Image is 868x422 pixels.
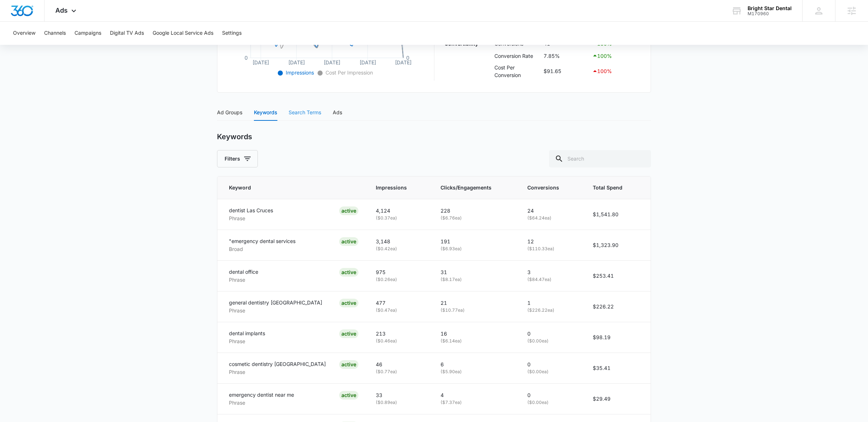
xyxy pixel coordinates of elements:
[229,245,295,253] p: Broad
[252,59,269,65] tspan: [DATE]
[527,368,575,375] p: ( $0.00 ea)
[339,299,358,307] div: ACTIVE
[324,59,340,65] tspan: [DATE]
[153,22,213,45] button: Google Local Service Ads
[229,214,273,222] p: Phrase
[376,215,423,222] p: ( $0.37 ea)
[229,329,265,337] p: dental implants
[229,184,348,192] span: Keyword
[289,108,321,116] div: Search Terms
[584,230,651,260] td: $1,323.90
[376,361,423,368] p: 46
[244,55,248,61] tspan: 0
[441,184,499,192] span: Clicks/Engagements
[441,391,510,399] p: 4
[584,383,651,414] td: $29.49
[339,391,358,400] div: ACTIVE
[376,399,423,406] p: ( $0.89 ea)
[441,368,510,375] p: ( $5.90 ea)
[441,330,510,338] p: 16
[748,5,792,11] div: account name
[441,246,510,252] p: ( $6.93 ea)
[339,206,358,215] div: ACTIVE
[333,108,342,116] div: Ads
[376,238,423,246] p: 3,148
[376,307,423,314] p: ( $0.47 ea)
[229,399,294,407] p: Phrase
[584,353,651,383] td: $35.41
[339,360,358,369] div: ACTIVE
[217,108,242,116] div: Ad Groups
[376,338,423,345] p: ( $0.46 ea)
[441,238,510,246] p: 191
[376,299,423,307] p: 477
[13,22,35,45] button: Overview
[55,7,68,14] span: Ads
[339,237,358,246] div: ACTIVE
[527,184,565,192] span: Conversions
[229,391,294,399] p: emergency dentist near me
[376,184,413,192] span: Impressions
[527,338,575,345] p: ( $0.00 ea)
[542,62,590,81] td: $91.65
[527,207,575,215] p: 24
[527,330,575,338] p: 0
[441,276,510,283] p: ( $8.17 ea)
[542,50,590,62] td: 7.85%
[288,59,305,65] tspan: [DATE]
[441,299,510,307] p: 21
[527,238,575,246] p: 12
[44,22,66,45] button: Channels
[441,361,510,368] p: 6
[527,276,575,283] p: ( $84.47 ea)
[593,184,629,192] span: Total Spend
[339,268,358,277] div: ACTIVE
[229,299,322,307] p: general dentistry [GEOGRAPHIC_DATA]
[376,268,423,276] p: 975
[229,237,295,245] p: "emergency dental services
[376,276,423,283] p: ( $0.26 ea)
[527,215,575,222] p: ( $64.24 ea)
[549,150,651,167] input: Search
[441,215,510,222] p: ( $6.76 ea)
[441,307,510,314] p: ( $10.77 ea)
[527,268,575,276] p: 3
[527,361,575,368] p: 0
[441,268,510,276] p: 31
[592,51,637,60] div: 100 %
[284,69,314,76] span: Impressions
[339,329,358,338] div: ACTIVE
[229,307,322,315] p: Phrase
[229,368,326,376] p: Phrase
[748,11,792,16] div: account id
[395,59,412,65] tspan: [DATE]
[584,291,651,322] td: $226.22
[527,299,575,307] p: 1
[441,399,510,406] p: ( $7.37 ea)
[584,199,651,230] td: $1,541.80
[376,246,423,252] p: ( $0.42 ea)
[584,260,651,291] td: $253.41
[584,322,651,353] td: $98.19
[592,67,637,76] div: 100 %
[222,22,242,45] button: Settings
[217,132,252,141] h2: Keywords
[229,337,265,345] p: Phrase
[217,150,258,167] button: Filters
[229,268,258,276] p: dental office
[229,276,258,284] p: Phrase
[359,59,376,65] tspan: [DATE]
[527,246,575,252] p: ( $110.33 ea)
[254,108,277,116] div: Keywords
[376,207,423,215] p: 4,124
[493,50,542,62] td: Conversion Rate
[441,338,510,345] p: ( $6.14 ea)
[527,391,575,399] p: 0
[444,41,478,47] strong: Convertibility
[376,330,423,338] p: 213
[376,368,423,375] p: ( $0.77 ea)
[229,206,273,214] p: dentist Las Cruces
[493,62,542,81] td: Cost Per Conversion
[75,22,101,45] button: Campaigns
[376,391,423,399] p: 33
